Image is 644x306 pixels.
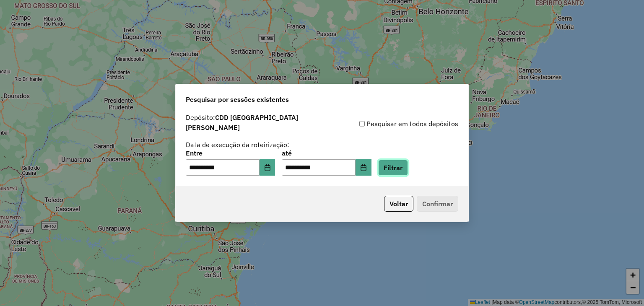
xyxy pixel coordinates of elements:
[356,159,371,176] button: Choose Date
[322,119,458,129] div: Pesquisar em todos depósitos
[186,148,275,158] label: Entre
[186,113,298,132] strong: CDD [GEOGRAPHIC_DATA][PERSON_NAME]
[260,159,275,176] button: Choose Date
[384,196,413,212] button: Voltar
[186,140,289,150] label: Data de execução da roteirização:
[282,148,371,158] label: até
[186,112,322,132] label: Depósito:
[378,160,408,176] button: Filtrar
[186,94,289,104] span: Pesquisar por sessões existentes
